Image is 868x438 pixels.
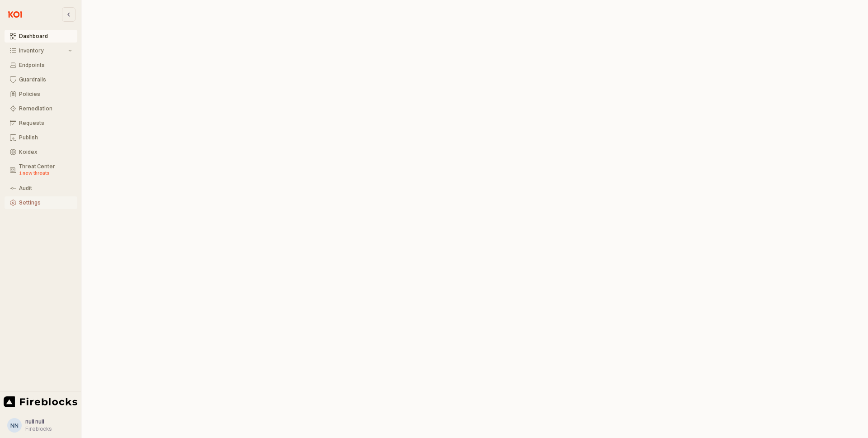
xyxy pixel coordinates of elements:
button: Koidex [5,146,77,158]
div: Fireblocks [25,425,52,433]
button: Publish [5,131,77,144]
div: Settings [19,200,72,206]
div: nn [10,421,19,430]
button: Inventory [5,44,77,57]
div: Koidex [19,149,72,155]
span: null null [25,418,44,425]
button: Remediation [5,102,77,115]
button: Settings [5,196,77,209]
div: Audit [19,185,72,191]
div: Threat Center [19,163,72,177]
div: Requests [19,120,72,126]
div: Dashboard [19,33,72,39]
div: Endpoints [19,62,72,68]
div: Inventory [19,48,66,54]
div: Remediation [19,105,72,112]
button: nn [7,418,22,433]
div: Guardrails [19,76,72,83]
button: Dashboard [5,30,77,43]
div: Publish [19,134,72,141]
div: Policies [19,91,72,97]
button: Guardrails [5,73,77,86]
button: Policies [5,88,77,100]
button: Audit [5,182,77,195]
button: Threat Center [5,160,77,180]
div: 1 new threats [19,170,72,177]
button: Endpoints [5,59,77,71]
button: Requests [5,117,77,129]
